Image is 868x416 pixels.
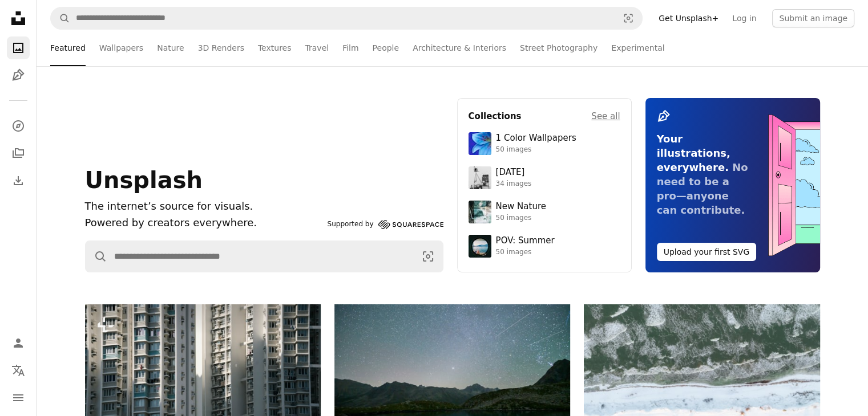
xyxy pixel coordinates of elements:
form: Find visuals sitewide [85,240,443,272]
a: Travel [305,30,329,66]
div: 50 images [496,145,576,154]
p: Powered by creators everywhere. [85,215,323,231]
button: Language [7,359,30,382]
a: Supported by [328,218,443,231]
a: Explore [7,115,30,137]
a: Home — Unsplash [7,7,30,32]
span: No need to be a pro—anyone can contribute. [657,161,748,216]
button: Menu [7,386,30,409]
button: Submit an image [772,9,854,27]
a: Street Photography [520,30,597,66]
div: POV: Summer [496,235,555,247]
img: premium_photo-1688045582333-c8b6961773e0 [469,132,491,155]
div: 50 images [496,248,555,257]
a: Film [342,30,358,66]
a: New Nature50 images [469,201,620,223]
button: Search Unsplash [51,7,70,29]
a: Textures [258,30,292,66]
button: Visual search [615,7,642,29]
a: 1 Color Wallpapers50 images [469,132,620,155]
span: Your illustrations, everywhere. [657,133,730,173]
h1: The internet’s source for visuals. [85,198,323,215]
img: premium_photo-1753820185677-ab78a372b033 [469,235,491,258]
span: Unsplash [85,167,203,193]
a: Illustrations [7,64,30,87]
a: Experimental [611,30,664,66]
a: 3D Renders [198,30,244,66]
a: Tall apartment buildings with many windows and balconies. [85,375,321,385]
a: Starry night sky over a calm mountain lake [334,377,570,388]
div: [DATE] [496,167,532,178]
a: Download History [7,169,30,192]
a: POV: Summer50 images [469,235,620,258]
button: Visual search [413,241,443,272]
div: 1 Color Wallpapers [496,133,576,144]
a: Architecture & Interiors [413,30,506,66]
button: Search Unsplash [86,241,107,272]
form: Find visuals sitewide [50,7,643,30]
a: Wallpapers [99,30,143,66]
a: Snow covered landscape with frozen water [584,387,819,397]
a: Log in [725,9,763,27]
img: premium_photo-1755037089989-422ee333aef9 [469,201,491,223]
a: Collections [7,142,30,165]
a: [DATE]34 images [469,166,620,189]
img: photo-1682590564399-95f0109652fe [469,166,491,189]
a: People [373,30,399,66]
a: Get Unsplash+ [652,9,725,27]
a: See all [591,109,620,123]
a: Nature [157,30,184,66]
button: Upload your first SVG [657,243,757,261]
a: Photos [7,36,30,59]
a: Log in / Sign up [7,332,30,354]
div: 50 images [496,214,546,223]
div: 34 images [496,180,532,189]
div: New Nature [496,201,546,213]
h4: Collections [469,109,522,123]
